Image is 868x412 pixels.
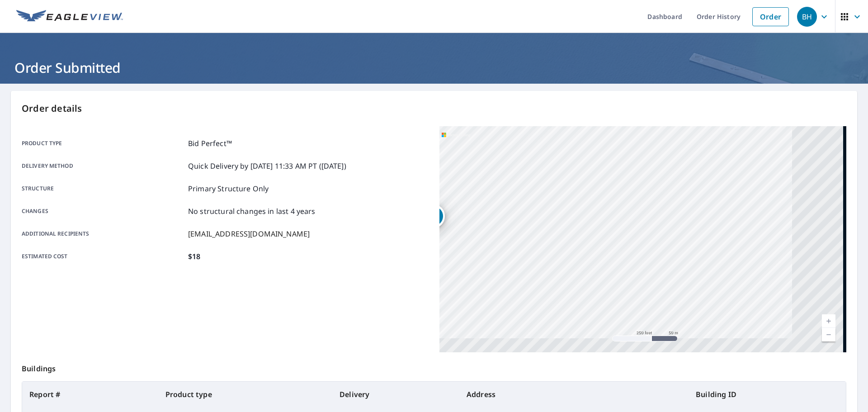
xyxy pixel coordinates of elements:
h1: Order Submitted [11,58,857,77]
p: Changes [22,206,184,217]
p: Delivery method [22,161,184,171]
th: Product type [158,382,332,407]
p: Bid Perfect™ [188,138,232,149]
p: Additional recipients [22,228,184,239]
p: Quick Delivery by [DATE] 11:33 AM PT ([DATE]) [188,161,346,171]
img: EV Logo [16,10,123,24]
p: Primary Structure Only [188,183,269,194]
th: Delivery [332,382,459,407]
a: Order [752,7,789,26]
th: Report # [22,382,158,407]
div: BH [797,7,817,27]
p: No structural changes in last 4 years [188,206,316,217]
th: Address [459,382,689,407]
p: Order details [22,102,846,115]
a: Current Level 17, Zoom In [822,314,835,328]
th: Building ID [689,382,846,407]
p: Buildings [22,352,846,381]
p: Estimated cost [22,251,184,262]
p: Structure [22,183,184,194]
p: $18 [188,251,200,262]
p: Product type [22,138,184,149]
p: [EMAIL_ADDRESS][DOMAIN_NAME] [188,228,310,239]
a: Current Level 17, Zoom Out [822,328,835,341]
